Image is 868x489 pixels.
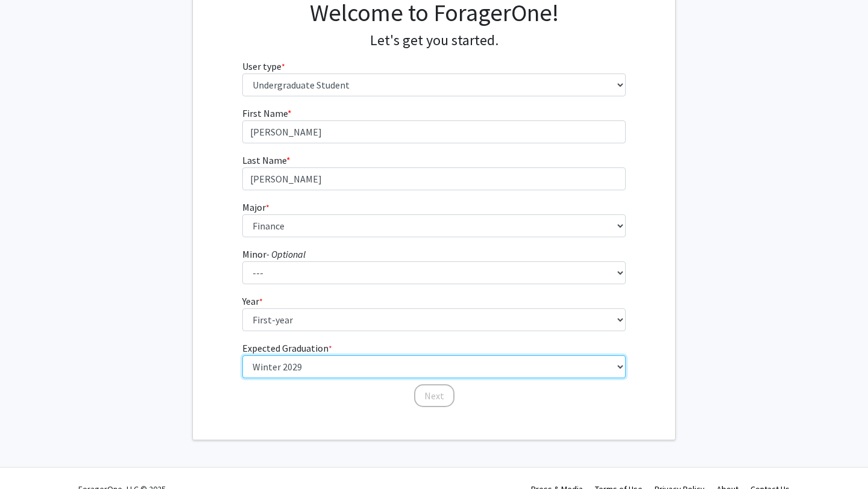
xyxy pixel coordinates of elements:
[242,294,263,308] label: Year
[266,248,306,260] i: - Optional
[242,154,286,166] span: Last Name
[242,107,288,119] span: First Name
[242,247,306,261] label: Minor
[9,435,51,480] iframe: Chat
[414,384,454,407] button: Next
[242,200,269,214] label: Major
[242,341,332,355] label: Expected Graduation
[242,32,626,49] h4: Let's get you started.
[242,59,285,73] label: User type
